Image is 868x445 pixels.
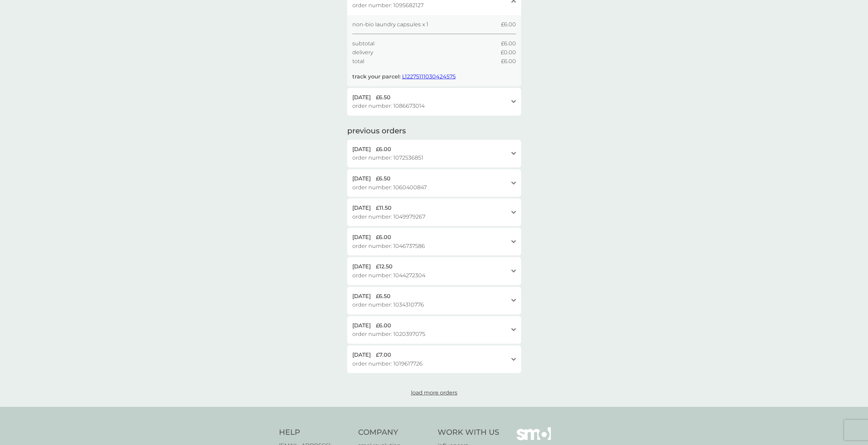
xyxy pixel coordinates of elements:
[402,73,456,80] a: L12275111030424575
[352,321,371,330] span: [DATE]
[501,57,516,66] span: £6.00
[352,145,371,154] span: [DATE]
[352,174,371,183] span: [DATE]
[352,233,371,242] span: [DATE]
[352,39,374,48] span: subtotal
[352,57,364,66] span: total
[279,427,352,438] h4: Help
[383,388,485,397] button: load more orders
[352,48,373,57] span: delivery
[352,351,371,359] span: [DATE]
[352,93,371,102] span: [DATE]
[352,359,423,368] span: order number: 1019617726
[376,233,391,242] span: £6.00
[501,20,516,29] span: £6.00
[376,292,391,301] span: £6.50
[501,48,516,57] span: £0.00
[352,183,427,192] span: order number: 1060400847
[358,427,431,438] h4: Company
[376,93,391,102] span: £6.50
[347,126,406,136] h2: previous orders
[438,427,499,438] h4: Work With Us
[352,1,424,10] span: order number: 1095682127
[352,153,423,162] span: order number: 1072536851
[352,292,371,301] span: [DATE]
[352,330,425,339] span: order number: 1020397075
[352,262,371,271] span: [DATE]
[411,389,457,396] span: load more orders
[376,204,392,212] span: £11.50
[376,174,391,183] span: £6.50
[376,262,393,271] span: £12.50
[376,145,391,154] span: £6.00
[352,204,371,212] span: [DATE]
[352,300,424,309] span: order number: 1034310776
[352,102,425,110] span: order number: 1086673014
[376,321,391,330] span: £6.00
[501,39,516,48] span: £6.00
[352,271,425,280] span: order number: 1044272304
[352,212,425,221] span: order number: 1049979267
[352,242,425,251] span: order number: 1046737586
[352,20,428,29] span: non-bio laundry capsules x 1
[376,351,391,359] span: £7.00
[352,72,456,81] p: track your parcel:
